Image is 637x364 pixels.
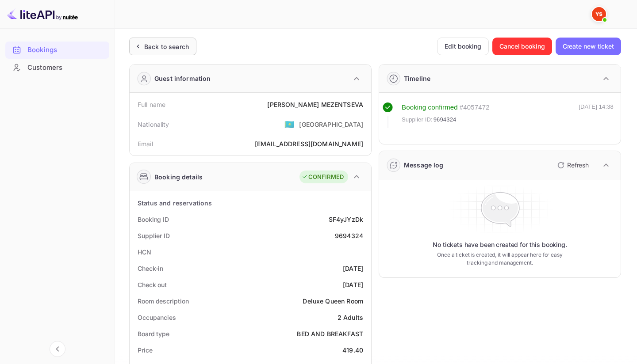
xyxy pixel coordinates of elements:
button: Collapse navigation [50,341,65,357]
div: Room description [138,296,188,306]
p: No tickets have been created for this booking. [433,240,567,249]
div: Occupancies [138,313,176,322]
a: Bookings [5,42,109,58]
span: Supplier ID: [402,115,433,124]
div: [EMAIL_ADDRESS][DOMAIN_NAME] [255,139,363,148]
img: LiteAPI logo [7,7,78,21]
div: 9694324 [335,231,363,240]
div: Message log [404,160,444,170]
span: United States [284,116,295,132]
div: BED AND BREAKFAST [297,329,363,338]
div: Booking ID [138,215,169,224]
p: Once a ticket is created, it will appear here for easy tracking and management. [435,251,564,267]
span: 9694324 [434,115,457,124]
button: Refresh [552,158,592,172]
div: Guest information [154,74,211,83]
div: Full name [138,100,165,109]
div: [PERSON_NAME] MEZENTSEVA [267,100,363,109]
div: Booking details [154,172,203,182]
button: Edit booking [437,38,489,55]
div: Check out [138,280,167,289]
div: Booking confirmed [402,102,458,113]
div: [DATE] [343,264,363,273]
div: Back to search [144,42,189,51]
div: Deluxe Queen Room [303,296,363,306]
div: Price [138,345,153,355]
div: Customers [5,59,109,76]
div: [GEOGRAPHIC_DATA] [299,120,363,129]
div: Customers [27,63,105,73]
button: Cancel booking [492,38,552,55]
div: Bookings [27,45,105,55]
div: Supplier ID [138,231,170,240]
div: 419.40 [342,345,363,355]
div: # 4057472 [460,102,490,113]
div: Board type [138,329,169,338]
div: Status and reservations [138,198,212,208]
div: Bookings [5,42,109,59]
button: Create new ticket [556,38,621,55]
div: [DATE] [343,280,363,289]
div: Nationality [138,120,169,129]
div: [DATE] 14:38 [579,102,614,128]
div: Check-in [138,264,163,273]
div: Timeline [404,74,430,83]
img: Yandex Support [592,7,606,21]
div: Email [138,139,153,148]
p: Refresh [567,160,589,170]
a: Customers [5,59,109,76]
div: CONFIRMED [302,173,344,182]
div: SF4yJYzDk [329,215,363,224]
div: 2 Adults [338,313,363,322]
div: HCN [138,247,151,257]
